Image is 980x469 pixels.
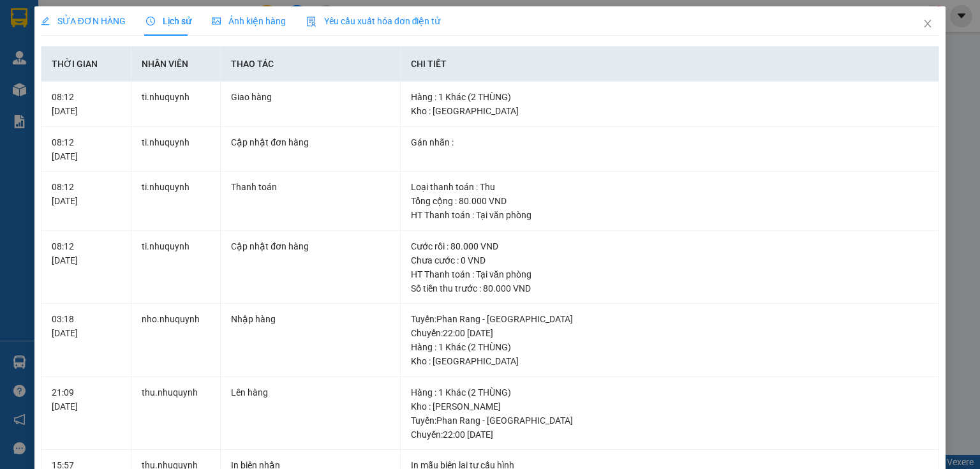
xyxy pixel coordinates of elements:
[411,104,929,118] div: Kho : [GEOGRAPHIC_DATA]
[411,180,929,194] div: Loại thanh toán : Thu
[52,180,121,208] div: 08:12 [DATE]
[52,135,121,163] div: 08:12 [DATE]
[411,194,929,208] div: Tổng cộng : 80.000 VND
[306,17,316,27] img: icon
[411,340,929,354] div: Hàng : 1 Khác (2 THÙNG)
[212,16,286,26] span: Ảnh kiện hàng
[131,82,221,127] td: ti.nhuquynh
[131,47,221,82] th: Nhân viên
[52,312,121,340] div: 03:18 [DATE]
[411,239,929,253] div: Cước rồi : 80.000 VND
[41,16,126,26] span: SỬA ĐƠN HÀNG
[231,90,389,104] div: Giao hàng
[52,90,121,118] div: 08:12 [DATE]
[146,16,191,26] span: Lịch sử
[411,90,929,104] div: Hàng : 1 Khác (2 THÙNG)
[411,354,929,368] div: Kho : [GEOGRAPHIC_DATA]
[41,47,131,82] th: Thời gian
[411,399,929,413] div: Kho : [PERSON_NAME]
[131,127,221,172] td: ti.nhuquynh
[411,135,929,149] div: Gán nhãn :
[411,253,929,267] div: Chưa cước : 0 VND
[411,413,929,442] div: Tuyến : Phan Rang - [GEOGRAPHIC_DATA] Chuyến: 22:00 [DATE]
[401,47,940,82] th: Chi tiết
[41,17,50,26] span: edit
[411,281,929,295] div: Số tiền thu trước : 80.000 VND
[52,385,121,413] div: 21:09 [DATE]
[231,239,389,253] div: Cập nhật đơn hàng
[411,208,929,222] div: HT Thanh toán : Tại văn phòng
[910,6,946,42] button: Close
[306,16,441,26] span: Yêu cầu xuất hóa đơn điện tử
[923,19,933,29] span: close
[52,239,121,267] div: 08:12 [DATE]
[131,377,221,450] td: thu.nhuquynh
[212,17,221,26] span: picture
[146,17,155,26] span: clock-circle
[231,180,389,194] div: Thanh toán
[131,231,221,304] td: ti.nhuquynh
[231,312,389,326] div: Nhập hàng
[231,385,389,399] div: Lên hàng
[231,135,389,149] div: Cập nhật đơn hàng
[221,47,400,82] th: Thao tác
[131,304,221,377] td: nho.nhuquynh
[131,172,221,231] td: ti.nhuquynh
[411,312,929,340] div: Tuyến : Phan Rang - [GEOGRAPHIC_DATA] Chuyến: 22:00 [DATE]
[411,267,929,281] div: HT Thanh toán : Tại văn phòng
[411,385,929,399] div: Hàng : 1 Khác (2 THÙNG)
